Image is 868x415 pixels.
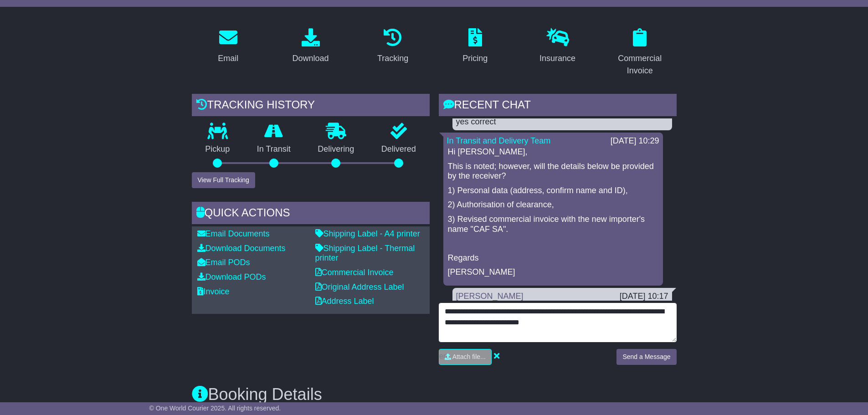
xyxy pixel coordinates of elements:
[457,25,493,68] a: Pricing
[212,25,244,68] a: Email
[192,172,255,188] button: View Full Tracking
[315,297,374,306] a: Address Label
[243,144,304,154] p: In Transit
[192,94,430,118] div: Tracking history
[192,144,244,154] p: Pickup
[218,52,238,65] div: Email
[292,52,329,65] div: Download
[197,272,266,282] a: Download PODs
[197,244,286,253] a: Download Documents
[611,136,659,146] div: [DATE] 10:29
[448,147,658,157] p: Hi [PERSON_NAME],
[192,202,430,226] div: Quick Actions
[456,292,524,301] a: [PERSON_NAME]
[448,253,658,263] p: Regards
[609,52,671,77] div: Commercial Invoice
[616,349,676,365] button: Send a Message
[603,25,677,80] a: Commercial Invoice
[149,405,281,412] span: © One World Courier 2025. All rights reserved.
[448,267,658,277] p: [PERSON_NAME]
[439,94,677,118] div: RECENT CHAT
[448,200,658,210] p: 2) Authorisation of clearance,
[448,186,658,196] p: 1) Personal data (address, confirm name and ID),
[447,136,551,145] a: In Transit and Delivery Team
[448,215,658,234] p: 3) Revised commercial invoice with the new importer's name "CAF SA".
[197,258,250,267] a: Email PODs
[286,25,334,68] a: Download
[462,52,488,65] div: Pricing
[315,268,394,277] a: Commercial Invoice
[192,385,677,404] h3: Booking Details
[197,229,270,238] a: Email Documents
[315,244,415,263] a: Shipping Label - Thermal printer
[456,117,668,127] div: yes correct
[534,25,581,68] a: Insurance
[304,144,368,154] p: Delivering
[197,287,230,296] a: Invoice
[371,25,414,68] a: Tracking
[448,162,658,181] p: This is noted; however, will the details below be provided by the receiver?
[368,144,430,154] p: Delivered
[620,292,668,302] div: [DATE] 10:17
[377,52,408,65] div: Tracking
[315,229,420,238] a: Shipping Label - A4 printer
[315,282,404,292] a: Original Address Label
[539,52,575,65] div: Insurance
